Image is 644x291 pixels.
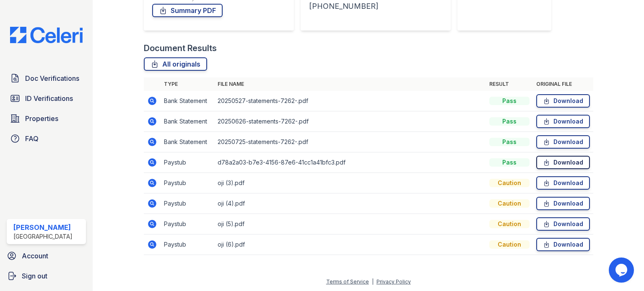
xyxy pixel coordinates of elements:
[489,158,530,167] div: Pass
[536,135,590,149] a: Download
[161,111,214,132] td: Bank Statement
[214,77,486,91] th: File name
[3,268,89,284] a: Sign out
[536,176,590,190] a: Download
[214,152,486,173] td: d78a2a03-b7e3-4156-87e6-41cc1a41bfc3.pdf
[372,278,374,285] div: |
[3,27,89,43] img: CE_Logo_Blue-a8612792a0a2168367f1c8372b55b34899dd931a85d93a1a3d3e32e68fde9ad4.png
[144,57,207,71] a: All originals
[214,132,486,152] td: 20250725-statements-7262-.pdf
[13,232,73,241] div: [GEOGRAPHIC_DATA]
[22,251,48,261] span: Account
[161,214,214,234] td: Paystub
[214,214,486,234] td: oji (5).pdf
[533,77,593,91] th: Original file
[144,42,217,54] div: Document Results
[536,238,590,251] a: Download
[3,247,89,264] a: Account
[489,240,530,249] div: Caution
[161,193,214,214] td: Paystub
[13,222,73,232] div: [PERSON_NAME]
[214,234,486,255] td: oji (6).pdf
[536,115,590,128] a: Download
[214,173,486,193] td: oji (3).pdf
[214,91,486,111] td: 20250527-statements-7262-.pdf
[25,73,79,83] span: Doc Verifications
[22,271,47,281] span: Sign out
[7,70,86,87] a: Doc Verifications
[7,90,86,107] a: ID Verifications
[309,0,442,12] div: [PHONE_NUMBER]
[489,138,530,146] div: Pass
[486,77,533,91] th: Result
[161,132,214,152] td: Bank Statement
[326,278,369,285] a: Terms of Service
[161,173,214,193] td: Paystub
[489,117,530,126] div: Pass
[152,4,223,17] a: Summary PDF
[609,258,636,283] iframe: chat widget
[7,110,86,127] a: Properties
[161,77,214,91] th: Type
[489,97,530,105] div: Pass
[25,134,39,144] span: FAQ
[214,193,486,214] td: oji (4).pdf
[536,156,590,169] a: Download
[161,91,214,111] td: Bank Statement
[7,130,86,147] a: FAQ
[214,111,486,132] td: 20250626-statements-7262-.pdf
[377,278,411,285] a: Privacy Policy
[489,179,530,187] div: Caution
[25,113,58,124] span: Properties
[489,199,530,208] div: Caution
[161,152,214,173] td: Paystub
[536,217,590,231] a: Download
[25,93,73,103] span: ID Verifications
[161,234,214,255] td: Paystub
[536,94,590,108] a: Download
[489,220,530,228] div: Caution
[536,197,590,210] a: Download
